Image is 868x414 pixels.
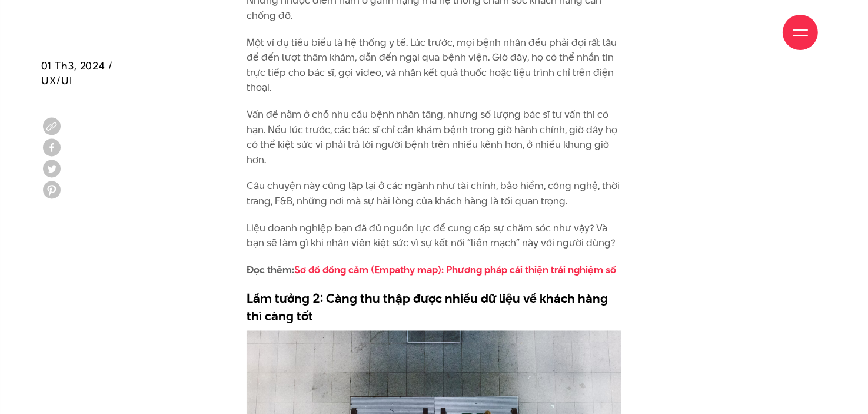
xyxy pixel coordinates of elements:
span: 01 Th3, 2024 / UX/UI [41,59,113,88]
strong: Đọc thêm: [247,263,616,277]
p: Liệu doanh nghiệp bạn đã đủ nguồn lực để cung cấp sự chăm sóc như vậy? Và bạn sẽ làm gì khi nhân ... [247,221,622,251]
h3: Lầm tưởng 2: Càng thu thập được nhiều dữ liệu về khách hàng thì càng tốt [247,290,622,325]
a: Sơ đồ đồng cảm (Empathy map): Phương pháp cải thiện trải nghiệm số [294,263,616,277]
p: Vấn đề nằm ở chỗ nhu cầu bệnh nhân tăng, nhưng số lượng bác sĩ tư vấn thì có hạn. Nếu lúc trước, ... [247,107,622,167]
p: Một ví dụ tiêu biểu là hệ thống y tế. Lúc trước, mọi bệnh nhân đều phải đợi rất lâu để đến lượt t... [247,35,622,95]
p: Câu chuyện này cũng lặp lại ở các ngành như tài chính, bảo hiểm, công nghệ, thời trang, F&B, nhữn... [247,179,622,209]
